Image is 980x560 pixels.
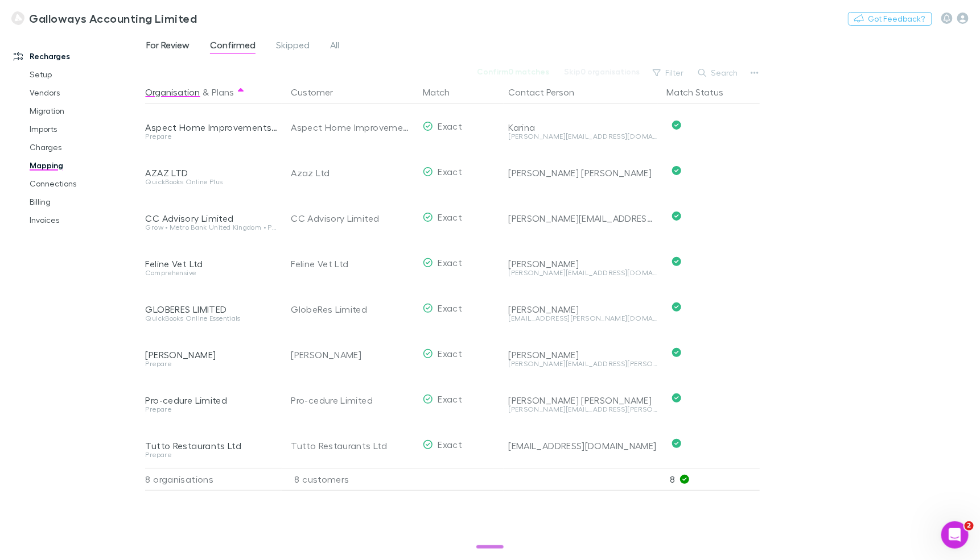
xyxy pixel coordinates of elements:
a: Imports [18,120,143,138]
div: [PERSON_NAME][EMAIL_ADDRESS][PERSON_NAME][DOMAIN_NAME] [508,360,657,367]
svg: Confirmed [672,439,681,448]
span: Exact [438,302,462,313]
svg: Confirmed [672,166,681,175]
span: Confirmed [210,39,256,54]
div: Karina [508,122,657,133]
div: Prepare [145,360,277,367]
span: Exact [438,257,462,268]
a: Invoices [18,211,143,229]
svg: Confirmed [672,393,681,403]
button: Filter [647,66,690,80]
a: Billing [18,193,143,211]
a: Vendors [18,84,143,102]
div: CC Advisory Limited [291,196,414,241]
div: Prepare [145,406,277,413]
div: Tutto Restaurants Ltd [145,440,277,451]
span: Exact [438,166,462,177]
div: [EMAIL_ADDRESS][PERSON_NAME][DOMAIN_NAME] [508,315,657,322]
div: [PERSON_NAME] [291,332,414,378]
div: [EMAIL_ADDRESS][DOMAIN_NAME] [508,440,657,451]
span: Skipped [276,39,310,54]
span: Exact [438,121,462,131]
div: Pro-cedure Limited [291,378,414,423]
img: Galloways Accounting Limited's Logo [11,11,24,25]
svg: Confirmed [672,257,681,266]
p: 8 [670,468,760,490]
svg: Confirmed [672,121,681,130]
div: [PERSON_NAME][EMAIL_ADDRESS][PERSON_NAME][DOMAIN_NAME] [508,406,657,413]
div: Grow • Metro Bank United Kingdom • Prepare [145,224,277,231]
span: Exact [438,211,462,222]
svg: Confirmed [672,348,681,357]
div: Aspect Home Improvements Ltd [145,122,277,133]
div: Tutto Restaurants Ltd [291,423,414,468]
div: QuickBooks Online Essentials [145,315,277,322]
button: Contact Person [508,81,588,103]
div: [PERSON_NAME] [508,258,657,269]
div: CC Advisory Limited [145,213,277,224]
div: 8 customers [282,468,418,491]
div: & [145,81,277,103]
a: Migration [18,102,143,120]
a: Galloways Accounting Limited [5,5,204,32]
svg: Confirmed [672,211,681,221]
div: AZAZ LTD [145,167,277,179]
div: Pro-cedure Limited [145,395,277,406]
a: Setup [18,65,143,84]
button: Confirm0 matches [470,65,557,78]
button: Match Status [666,81,737,103]
div: [PERSON_NAME] [145,349,277,360]
a: Recharges [2,47,143,65]
a: Connections [18,175,143,193]
button: Organisation [145,81,200,103]
div: [PERSON_NAME] [508,304,657,315]
span: Exact [438,348,462,359]
h3: Galloways Accounting Limited [29,11,197,25]
div: [PERSON_NAME] [508,349,657,360]
div: Aspect Home Improvements Ltd [291,105,414,150]
span: 2 [965,521,974,530]
span: All [330,39,339,54]
button: Customer [291,81,347,103]
iframe: Intercom live chat [941,521,969,549]
button: Skip0 organisations [557,65,647,78]
a: Mapping [18,156,143,175]
span: For Review [146,39,190,54]
div: Feline Vet Ltd [145,258,277,269]
div: Comprehensive [145,269,277,276]
button: Got Feedback? [848,12,932,26]
button: Match [423,81,463,103]
div: QuickBooks Online Plus [145,179,277,185]
a: Charges [18,138,143,156]
div: [PERSON_NAME][EMAIL_ADDRESS][DOMAIN_NAME] [508,133,657,140]
div: Prepare [145,451,277,458]
button: Plans [212,81,234,103]
span: Exact [438,439,462,450]
div: [PERSON_NAME] [PERSON_NAME] [508,167,657,179]
div: Feline Vet Ltd [291,241,414,287]
svg: Confirmed [672,302,681,312]
div: [PERSON_NAME][EMAIL_ADDRESS][DOMAIN_NAME] [508,269,657,276]
div: [PERSON_NAME][EMAIL_ADDRESS][PERSON_NAME][DOMAIN_NAME] [508,213,657,224]
div: [PERSON_NAME] [PERSON_NAME] [508,395,657,406]
div: GLOBERES LIMITED [145,304,277,315]
span: Exact [438,393,462,404]
div: 8 organisations [145,468,282,491]
button: Search [693,66,744,80]
div: Azaz Ltd [291,150,414,196]
div: GlobeRes Limited [291,287,414,332]
div: Prepare [145,133,277,140]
